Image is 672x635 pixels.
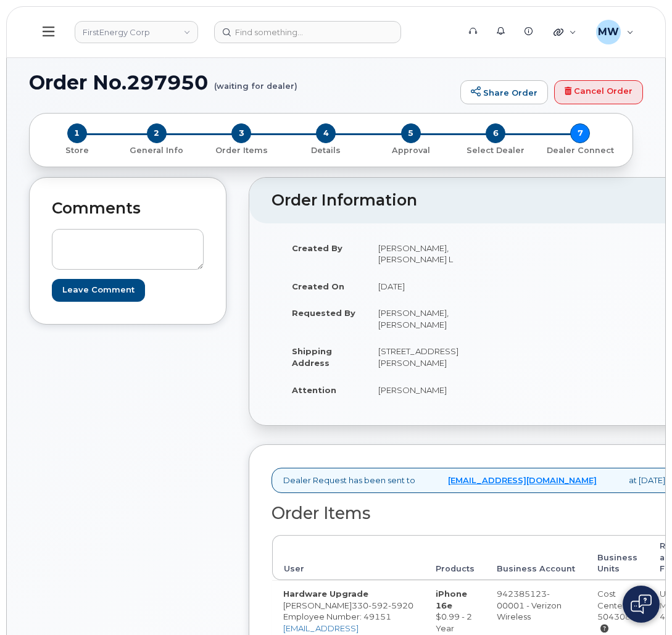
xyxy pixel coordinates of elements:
p: Store [44,145,109,156]
a: 6 Select Dealer [453,143,537,156]
span: 5 [401,123,421,143]
strong: iPhone 16e [436,589,467,610]
span: 2 [147,123,167,143]
strong: Created By [292,243,342,253]
a: Cancel Order [554,80,643,105]
img: Open chat [631,594,652,614]
strong: Shipping Address [292,346,332,368]
span: 3 [231,123,251,143]
span: 1 [67,123,87,143]
a: [EMAIL_ADDRESS][DOMAIN_NAME] [448,475,597,486]
td: [PERSON_NAME] [367,376,487,404]
p: General Info [119,145,194,156]
span: 592 [368,600,388,610]
th: Products [425,535,486,580]
span: 5920 [388,600,413,610]
h2: Comments [52,200,204,217]
a: 2 General Info [114,143,199,156]
p: Order Items [204,145,279,156]
p: Approval [373,145,448,156]
h2: Order Information [272,192,666,209]
th: Business Account [486,535,586,580]
span: 6 [486,123,505,143]
span: 330 [352,600,413,610]
th: User [272,535,425,580]
a: Share Order [460,80,548,105]
strong: Created On [292,281,344,291]
h1: Order No.297950 [29,72,454,93]
small: (waiting for dealer) [214,72,297,91]
strong: Hardware Upgrade [283,589,368,599]
p: Details [289,145,363,156]
input: Leave Comment [52,279,145,302]
td: [PERSON_NAME], [PERSON_NAME] L [367,234,487,273]
a: 5 Approval [368,143,453,156]
span: Employee Number: 49151 [283,612,391,621]
td: [DATE] [367,273,487,300]
a: 4 Details [284,143,368,156]
div: Cost Center: 504308 [597,588,637,634]
strong: Attention [292,385,336,395]
td: [STREET_ADDRESS][PERSON_NAME] [367,338,487,376]
strong: Requested By [292,308,355,318]
p: Select Dealer [458,145,533,156]
th: Business Units [586,535,649,580]
td: [PERSON_NAME], [PERSON_NAME] [367,299,487,338]
a: 3 Order Items [199,143,284,156]
a: 1 Store [39,143,114,156]
span: 4 [316,123,336,143]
